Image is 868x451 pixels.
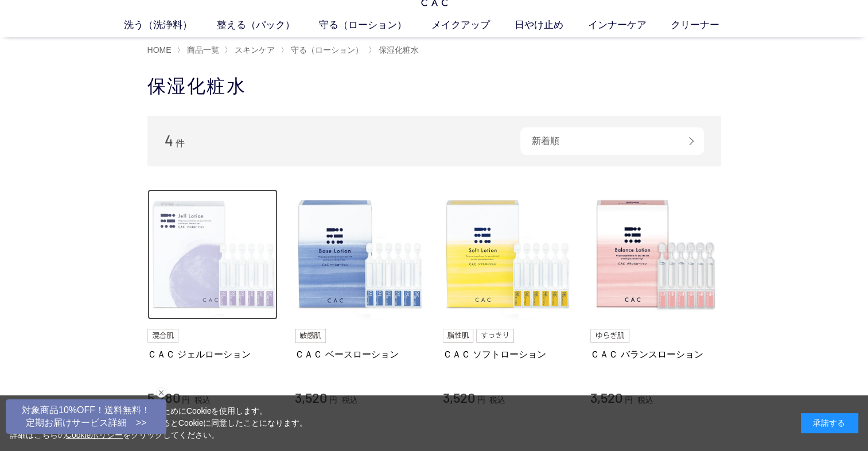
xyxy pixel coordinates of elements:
li: 〉 [224,45,278,56]
a: ＣＡＣ バランスローション [590,348,721,360]
a: クリーナー [671,18,744,33]
img: ゆらぎ肌 [590,329,629,343]
img: 混合肌 [147,329,178,343]
span: 4 [165,131,173,149]
span: 件 [176,138,185,148]
a: 日やけ止め [515,18,588,33]
a: 整える（パック） [217,18,320,33]
span: 保湿化粧水 [379,45,419,55]
span: スキンケア [235,45,275,55]
img: 敏感肌 [295,329,326,343]
span: 3,520 [443,389,475,406]
a: スキンケア [232,45,275,55]
li: 〉 [281,45,366,56]
img: ＣＡＣ ベースローション [295,189,426,320]
img: 脂性肌 [443,329,473,343]
a: メイクアップ [431,18,515,33]
div: 承諾する [801,413,858,433]
img: すっきり [476,329,514,343]
a: 商品一覧 [185,45,219,55]
a: 保湿化粧水 [376,45,419,55]
a: ＣＡＣ ソフトローション [443,348,574,360]
span: 3,520 [295,389,327,406]
li: 〉 [368,45,422,56]
span: 商品一覧 [187,45,219,55]
li: 〉 [177,45,222,56]
a: 守る（ローション） [319,18,431,33]
h1: 保湿化粧水 [147,74,721,99]
a: ＣＡＣ ジェルローション [147,348,278,360]
div: 新着順 [520,127,704,155]
img: ＣＡＣ ジェルローション [147,189,278,320]
img: ＣＡＣ ソフトローション [443,189,574,320]
span: 守る（ローション） [291,45,363,55]
a: ＣＡＣ ベースローション [295,348,426,360]
span: 3,520 [590,389,622,406]
a: HOME [147,45,172,55]
a: インナーケア [588,18,671,33]
img: ＣＡＣ バランスローション [590,189,721,320]
a: 守る（ローション） [289,45,363,55]
a: 洗う（洗浄料） [124,18,217,33]
span: 5,280 [147,389,180,406]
